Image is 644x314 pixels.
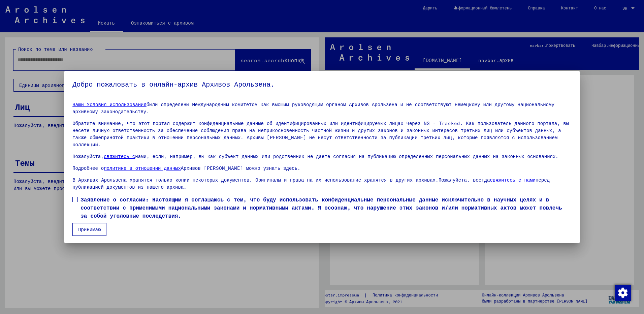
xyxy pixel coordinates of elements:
[490,177,536,183] a: свяжитесь с нами
[72,177,572,191] p: В Архивах Арользена хранятся только копии некоторых документов. Оригиналы и права на их использов...
[615,285,631,301] img: Изменение согласия
[72,101,147,107] a: Наши Условия использования
[80,196,562,219] font: Заявление о согласии: Настоящим я соглашаюсь с тем, что буду использовать конфиденциальные персон...
[104,153,135,159] a: свяжитесь с
[104,165,181,171] a: политике в отношении данных
[72,153,572,160] p: Пожалуйста, нами, если, например, вы как субъект данных или родственник не даете согласия на публ...
[72,101,572,115] p: были определены Международным комитетом как высшим руководящим органом Архивов Арользена и не соо...
[72,79,572,90] h5: Добро пожаловать в онлайн-архив Архивов Арользена.
[72,223,106,236] button: Принимаю
[72,120,572,148] p: Обратите внимание, что этот портал содержит конфиденциальные данные об идентифицированных или иде...
[72,165,572,172] p: Подробнее о Архивов [PERSON_NAME] можно узнать здесь.
[614,284,631,301] div: Изменение согласия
